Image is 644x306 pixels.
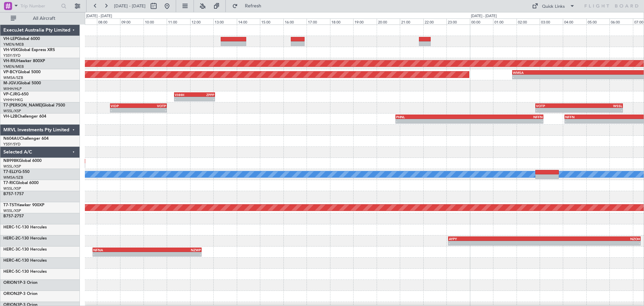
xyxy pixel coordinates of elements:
span: VH-LEP [3,37,17,41]
div: 10:00 [144,18,167,25]
div: 01:00 [493,18,516,25]
span: All Aircraft [17,16,71,21]
a: WMSA/SZB [3,75,23,80]
span: HERC-4 [3,259,18,263]
div: NFFN [470,115,543,119]
div: PHNL [396,115,469,119]
a: HERC-4C-130 Hercules [3,259,47,263]
div: AYPY [449,237,544,241]
span: ORION1 [3,281,19,285]
a: YSSY/SYD [3,142,20,147]
div: - [449,241,544,245]
a: B757-2757 [3,214,24,218]
div: 19:00 [353,18,376,25]
span: ORION2 [3,292,19,296]
div: WSSL [579,104,623,108]
div: NZWP [147,248,201,252]
span: VH-L2B [3,115,17,119]
span: HERC-1 [3,225,18,229]
div: NZOH [544,237,640,241]
div: 08:00 [97,18,120,25]
span: T7-RIC [3,181,16,185]
div: 20:00 [377,18,400,25]
a: T7-RICGlobal 6000 [3,181,39,185]
span: B757-2 [3,214,17,218]
div: VOTP [138,104,166,108]
a: WSSL/XSP [3,186,21,191]
span: VP-BCY [3,70,18,74]
span: VH-VSK [3,48,18,52]
div: VHHH [175,93,195,97]
div: NFFN [565,115,620,119]
span: T7-[PERSON_NAME] [3,103,42,107]
div: VOTP [536,104,579,108]
div: - [513,75,600,79]
div: 12:00 [190,18,213,25]
div: - [111,108,138,112]
div: 17:00 [307,18,330,25]
div: ZPPP [195,93,214,97]
div: 06:00 [609,18,633,25]
div: 22:00 [423,18,446,25]
div: 02:00 [517,18,540,25]
a: VP-BCYGlobal 5000 [3,70,41,74]
div: 07:00 [73,18,97,25]
div: - [536,108,579,112]
span: T7-ELLY [3,170,18,174]
a: VH-VSKGlobal Express XRS [3,48,55,52]
a: ORION2P-3 Orion [3,292,38,296]
a: YMEN/MEB [3,64,24,69]
div: [DATE] - [DATE] [86,13,112,19]
span: M-JGVJ [3,81,18,85]
span: HERC-5 [3,270,18,274]
div: Quick Links [542,3,565,10]
input: Trip Number [20,1,59,11]
div: - [195,97,214,101]
div: 00:00 [470,18,493,25]
button: Refresh [229,1,269,11]
div: - [544,241,640,245]
span: N8998K [3,159,19,163]
a: WSSL/XSP [3,108,21,114]
a: YMEN/MEB [3,42,24,47]
div: 05:00 [586,18,609,25]
a: WSSL/XSP [3,164,21,169]
a: HERC-1C-130 Hercules [3,225,47,229]
a: T7-[PERSON_NAME]Global 7500 [3,103,65,107]
a: M-JGVJGlobal 5000 [3,81,41,85]
div: 14:00 [237,18,260,25]
div: 13:00 [213,18,236,25]
a: N8998KGlobal 6000 [3,159,42,163]
div: VIDP [111,104,138,108]
span: HERC-2 [3,236,18,241]
span: B757-1 [3,192,17,196]
a: VP-CJRG-650 [3,92,29,96]
a: VH-L2BChallenger 604 [3,115,46,119]
a: HERC-5C-130 Hercules [3,270,47,274]
div: 18:00 [330,18,353,25]
span: T7-TST [3,203,16,207]
div: - [565,119,620,123]
div: 09:00 [120,18,143,25]
span: N604AU [3,137,20,141]
a: VH-RIUHawker 800XP [3,59,45,63]
div: 15:00 [260,18,283,25]
div: - [396,119,469,123]
div: NFNA [93,248,147,252]
div: [DATE] - [DATE] [471,13,497,19]
div: 04:00 [563,18,586,25]
a: WIHH/HLP [3,86,22,91]
a: WMSA/SZB [3,175,23,180]
div: 23:00 [446,18,470,25]
div: WMSA [513,71,600,75]
button: All Aircraft [7,13,73,24]
a: T7-ELLYG-550 [3,170,30,174]
a: WSSL/XSP [3,208,21,213]
a: YSSY/SYD [3,53,20,58]
a: HERC-3C-130 Hercules [3,248,47,252]
span: VP-CJR [3,92,17,96]
span: [DATE] - [DATE] [114,3,146,9]
div: - [138,108,166,112]
a: VH-LEPGlobal 6000 [3,37,40,41]
a: N604AUChallenger 604 [3,137,49,141]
